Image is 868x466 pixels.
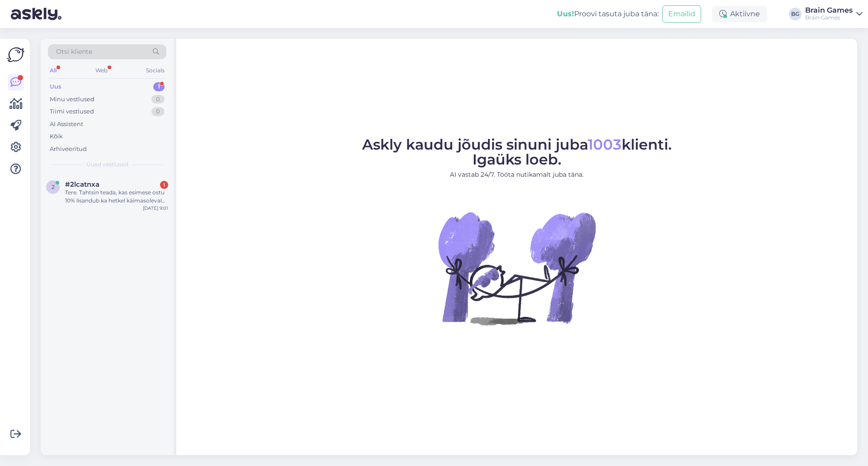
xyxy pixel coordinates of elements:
[588,136,622,153] span: 1003
[362,136,672,168] span: Askly kaudu jõudis sinuni juba klienti. Igaüks loeb.
[52,184,55,190] span: 2
[7,46,24,63] img: Askly Logo
[50,120,83,129] div: AI Assistent
[50,132,63,141] div: Kõik
[789,8,802,20] div: BG
[435,187,598,349] img: No Chat active
[94,65,109,76] div: Web
[50,107,94,116] div: Tiimi vestlused
[144,65,166,76] div: Socials
[805,7,853,14] div: Brain Games
[56,47,92,56] span: Otsi kliente
[50,145,87,154] div: Arhiveeritud
[153,82,165,91] div: 1
[151,95,165,104] div: 0
[362,170,672,179] p: AI vastab 24/7. Tööta nutikamalt juba täna.
[50,82,61,91] div: Uus
[48,65,58,76] div: All
[805,14,853,21] div: Brain Games
[557,9,574,18] b: Uus!
[151,107,165,116] div: 0
[160,181,168,189] div: 1
[65,188,168,205] div: Tere. Tahtsin teada, kas esimese ostu 10% lisandub ka hetkel käimasolevale 25% soodusele?
[662,5,701,23] button: Emailid
[86,160,128,169] span: Uued vestlused
[712,6,767,22] div: Aktiivne
[50,95,94,104] div: Minu vestlused
[143,205,168,212] div: [DATE] 9:01
[557,9,659,19] div: Proovi tasuta juba täna:
[65,180,99,188] span: #2lcatnxa
[805,7,863,21] a: Brain GamesBrain Games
